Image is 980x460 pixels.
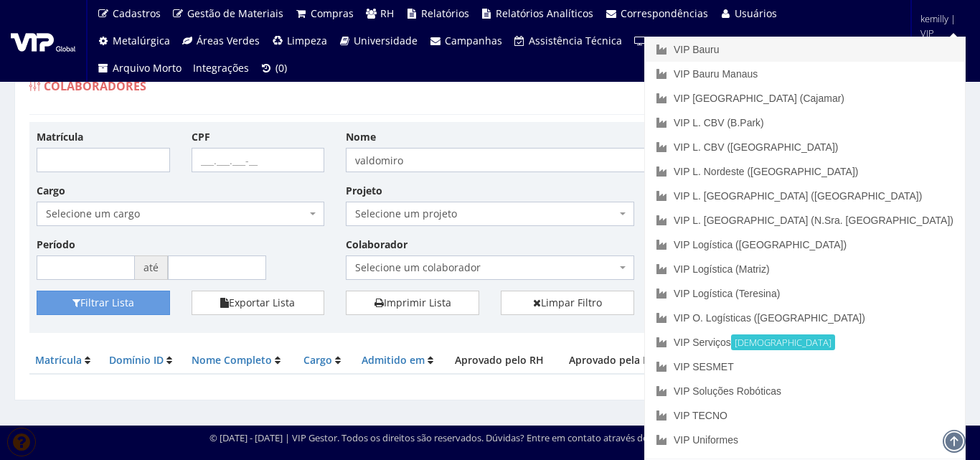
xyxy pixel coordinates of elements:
[645,184,965,208] a: VIP L. [GEOGRAPHIC_DATA] ([GEOGRAPHIC_DATA])
[645,428,965,452] a: VIP Uniformes
[645,306,965,330] a: VIP O. Logísticas ([GEOGRAPHIC_DATA])
[346,255,633,280] span: Selecione um colaborador
[187,6,283,20] span: Gestão de Materiais
[37,130,83,144] label: Matrícula
[920,11,961,55] span: kemilly | VIP Serviços
[192,291,325,315] button: Exportar Lista
[501,291,634,315] a: Limpar Filtro
[113,34,170,47] span: Metalúrgica
[346,184,382,198] label: Projeto
[11,30,75,52] img: logo
[645,111,965,135] a: VIP L. CBV (B.Park)
[109,353,164,367] a: Domínio ID
[529,34,622,47] span: Assistência Técnica
[649,34,661,47] span: TV
[91,55,187,82] a: Arquivo Morto
[46,207,306,221] span: Selecione um cargo
[287,34,327,47] span: Limpeza
[187,55,255,82] a: Integrações
[628,27,666,55] a: TV
[192,353,272,367] a: Nome Completo
[135,255,168,280] span: até
[197,34,260,47] span: Áreas Verdes
[645,135,965,159] a: VIP L. CBV ([GEOGRAPHIC_DATA])
[645,86,965,111] a: VIP [GEOGRAPHIC_DATA] (Cajamar)
[37,202,324,226] span: Selecione um cargo
[645,281,965,306] a: VIP Logística (Teresina)
[346,202,633,226] span: Selecione um projeto
[645,62,965,86] a: VIP Bauru Manaus
[687,34,736,47] span: Workflows
[176,27,266,55] a: Áreas Verdes
[645,379,965,403] a: VIP Soluções Robóticas
[192,148,325,172] input: ___.___.___-__
[645,159,965,184] a: VIP L. Nordeste ([GEOGRAPHIC_DATA])
[421,6,469,20] span: Relatórios
[44,78,146,94] span: Colaboradores
[346,238,407,252] label: Colaborador
[91,27,176,55] a: Metalúrgica
[445,34,502,47] span: Campanhas
[193,61,249,75] span: Integrações
[113,6,161,20] span: Cadastros
[645,355,965,379] a: VIP SESMET
[265,27,333,55] a: Limpeza
[362,353,425,367] a: Admitido em
[355,260,616,275] span: Selecione um colaborador
[380,6,394,20] span: RH
[37,238,75,252] label: Período
[735,6,777,20] span: Usuários
[209,431,771,445] div: © [DATE] - [DATE] | VIP Gestor. Todos os direitos são reservados. Dúvidas? Entre em contato atrav...
[508,27,628,55] a: Assistência Técnica
[621,6,708,20] span: Correspondências
[333,27,424,55] a: Universidade
[645,233,965,257] a: VIP Logística ([GEOGRAPHIC_DATA])
[666,27,743,55] a: Workflows
[35,353,82,367] a: Matrícula
[346,130,376,144] label: Nome
[311,6,354,20] span: Compras
[255,55,293,82] a: (0)
[275,61,287,75] span: (0)
[555,347,717,374] th: Aprovado pela Diretoria RH
[113,61,182,75] span: Arquivo Morto
[645,37,965,62] a: VIP Bauru
[192,130,210,144] label: CPF
[423,27,508,55] a: Campanhas
[645,330,965,355] a: VIP Serviços[DEMOGRAPHIC_DATA]
[355,207,616,221] span: Selecione um projeto
[444,347,555,374] th: Aprovado pelo RH
[37,291,170,315] button: Filtrar Lista
[645,403,965,428] a: VIP TECNO
[645,208,965,233] a: VIP L. [GEOGRAPHIC_DATA] (N.Sra. [GEOGRAPHIC_DATA])
[346,291,479,315] a: Imprimir Lista
[354,34,418,47] span: Universidade
[303,353,332,367] a: Cargo
[731,334,835,350] small: [DEMOGRAPHIC_DATA]
[496,6,593,20] span: Relatórios Analíticos
[645,257,965,281] a: VIP Logística (Matriz)
[37,184,65,198] label: Cargo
